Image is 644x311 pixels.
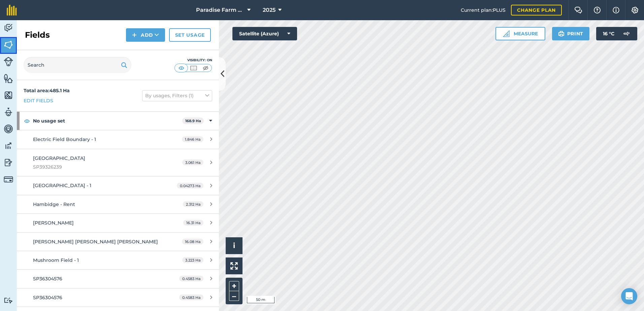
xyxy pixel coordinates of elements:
[495,27,545,40] button: Measure
[17,270,219,288] a: SP363045760.4583 Ha
[613,6,619,14] img: svg+xml;base64,PHN2ZyB4bWxucz0iaHR0cDovL3d3dy53My5vcmcvMjAwMC9zdmciIHdpZHRoPSIxNyIgaGVpZ2h0PSIxNy...
[182,239,203,244] span: 16.08 Ha
[230,262,238,270] img: Four arrows, one pointing top left, one top right, one bottom right and the last bottom left
[4,158,13,168] img: svg+xml;base64,PD94bWwgdmVyc2lvbj0iMS4wIiBlbmNvZGluZz0idXRmLTgiPz4KPCEtLSBHZW5lcmF0b3I6IEFkb2JlIE...
[17,214,219,232] a: [PERSON_NAME]16.31 Ha
[17,251,219,269] a: Mushroom Field - 13.223 Ha
[33,276,62,282] span: SP36304576
[142,90,212,101] button: By usages, Filters (1)
[503,30,510,37] img: Ruler icon
[132,31,137,39] img: svg+xml;base64,PHN2ZyB4bWxucz0iaHR0cDovL3d3dy53My5vcmcvMjAwMC9zdmciIHdpZHRoPSIxNCIgaGVpZ2h0PSIyNC...
[182,136,203,142] span: 1.846 Ha
[620,27,633,40] img: svg+xml;base64,PD94bWwgdmVyc2lvbj0iMS4wIiBlbmNvZGluZz0idXRmLTgiPz4KPCEtLSBHZW5lcmF0b3I6IEFkb2JlIE...
[25,30,50,40] h2: Fields
[174,58,212,63] div: Visibility: On
[177,183,203,188] span: 0.04273 Ha
[229,291,239,301] button: –
[603,27,614,40] span: 16 ° C
[4,107,13,117] img: svg+xml;base64,PD94bWwgdmVyc2lvbj0iMS4wIiBlbmNvZGluZz0idXRmLTgiPz4KPCEtLSBHZW5lcmF0b3I6IEFkb2JlIE...
[17,288,219,307] a: SP363045760.4583 Ha
[17,130,219,148] a: Electric Field Boundary - 11.846 Ha
[185,118,201,123] strong: 168.9 Ha
[4,90,13,100] img: svg+xml;base64,PHN2ZyB4bWxucz0iaHR0cDovL3d3dy53My5vcmcvMjAwMC9zdmciIHdpZHRoPSI1NiIgaGVpZ2h0PSI2MC...
[17,195,219,213] a: Hambidge - Rent2.312 Ha
[182,257,203,263] span: 3.223 Ha
[631,7,639,13] img: A cog icon
[33,155,85,161] span: [GEOGRAPHIC_DATA]
[17,233,219,251] a: [PERSON_NAME] [PERSON_NAME] [PERSON_NAME]16.08 Ha
[593,7,601,13] img: A question mark icon
[17,112,219,130] div: No usage set168.9 Ha
[4,23,13,33] img: svg+xml;base64,PD94bWwgdmVyc2lvbj0iMS4wIiBlbmNvZGluZz0idXRmLTgiPz4KPCEtLSBHZW5lcmF0b3I6IEFkb2JlIE...
[574,7,582,13] img: Two speech bubbles overlapping with the left bubble in the forefront
[4,57,13,66] img: svg+xml;base64,PD94bWwgdmVyc2lvbj0iMS4wIiBlbmNvZGluZz0idXRmLTgiPz4KPCEtLSBHZW5lcmF0b3I6IEFkb2JlIE...
[4,124,13,134] img: svg+xml;base64,PD94bWwgdmVyc2lvbj0iMS4wIiBlbmNvZGluZz0idXRmLTgiPz4KPCEtLSBHZW5lcmF0b3I6IEFkb2JlIE...
[33,112,182,130] strong: No usage set
[24,97,53,104] a: Edit fields
[511,5,562,15] a: Change plan
[621,288,637,304] div: Open Intercom Messenger
[33,163,160,171] span: SP39326239
[461,6,506,14] span: Current plan : PLUS
[7,5,17,15] img: fieldmargin Logo
[177,65,186,71] img: svg+xml;base64,PHN2ZyB4bWxucz0iaHR0cDovL3d3dy53My5vcmcvMjAwMC9zdmciIHdpZHRoPSI1MCIgaGVpZ2h0PSI0MC...
[33,201,75,207] span: Hambidge - Rent
[33,257,79,263] span: Mushroom Field - 1
[189,65,198,71] img: svg+xml;base64,PHN2ZyB4bWxucz0iaHR0cDovL3d3dy53My5vcmcvMjAwMC9zdmciIHdpZHRoPSI1MCIgaGVpZ2h0PSI0MC...
[24,88,70,94] strong: Total area : 485.1 Ha
[4,40,13,50] img: svg+xml;base64,PHN2ZyB4bWxucz0iaHR0cDovL3d3dy53My5vcmcvMjAwMC9zdmciIHdpZHRoPSI1NiIgaGVpZ2h0PSI2MC...
[4,73,13,83] img: svg+xml;base64,PHN2ZyB4bWxucz0iaHR0cDovL3d3dy53My5vcmcvMjAwMC9zdmciIHdpZHRoPSI1NiIgaGVpZ2h0PSI2MC...
[24,57,131,73] input: Search
[229,281,239,291] button: +
[17,176,219,195] a: [GEOGRAPHIC_DATA] - 10.04273 Ha
[33,182,91,188] span: [GEOGRAPHIC_DATA] - 1
[121,61,127,69] img: svg+xml;base64,PHN2ZyB4bWxucz0iaHR0cDovL3d3dy53My5vcmcvMjAwMC9zdmciIHdpZHRoPSIxOSIgaGVpZ2h0PSIyNC...
[226,237,243,254] button: i
[263,6,276,14] span: 2025
[233,241,235,250] span: i
[4,141,13,151] img: svg+xml;base64,PD94bWwgdmVyc2lvbj0iMS4wIiBlbmNvZGluZz0idXRmLTgiPz4KPCEtLSBHZW5lcmF0b3I6IEFkb2JlIE...
[196,6,245,14] span: Paradise Farm Estate Ltd
[183,201,203,207] span: 2.312 Ha
[179,295,203,300] span: 0.4583 Ha
[201,65,210,71] img: svg+xml;base64,PHN2ZyB4bWxucz0iaHR0cDovL3d3dy53My5vcmcvMjAwMC9zdmciIHdpZHRoPSI1MCIgaGVpZ2h0PSI0MC...
[33,239,158,245] span: [PERSON_NAME] [PERSON_NAME] [PERSON_NAME]
[4,175,13,184] img: svg+xml;base64,PD94bWwgdmVyc2lvbj0iMS4wIiBlbmNvZGluZz0idXRmLTgiPz4KPCEtLSBHZW5lcmF0b3I6IEFkb2JlIE...
[24,117,30,125] img: svg+xml;base64,PHN2ZyB4bWxucz0iaHR0cDovL3d3dy53My5vcmcvMjAwMC9zdmciIHdpZHRoPSIxOCIgaGVpZ2h0PSIyNC...
[126,28,165,42] button: Add
[596,27,637,40] button: 16 °C
[17,149,219,176] a: [GEOGRAPHIC_DATA]SP393262393.061 Ha
[33,220,74,226] span: [PERSON_NAME]
[179,276,203,281] span: 0.4583 Ha
[169,28,211,42] a: Set usage
[558,30,565,38] img: svg+xml;base64,PHN2ZyB4bWxucz0iaHR0cDovL3d3dy53My5vcmcvMjAwMC9zdmciIHdpZHRoPSIxOSIgaGVpZ2h0PSIyNC...
[182,160,203,165] span: 3.061 Ha
[552,27,590,40] button: Print
[183,220,203,226] span: 16.31 Ha
[33,295,62,301] span: SP36304576
[232,27,297,40] button: Satellite (Azure)
[4,297,13,304] img: svg+xml;base64,PD94bWwgdmVyc2lvbj0iMS4wIiBlbmNvZGluZz0idXRmLTgiPz4KPCEtLSBHZW5lcmF0b3I6IEFkb2JlIE...
[33,136,96,142] span: Electric Field Boundary - 1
